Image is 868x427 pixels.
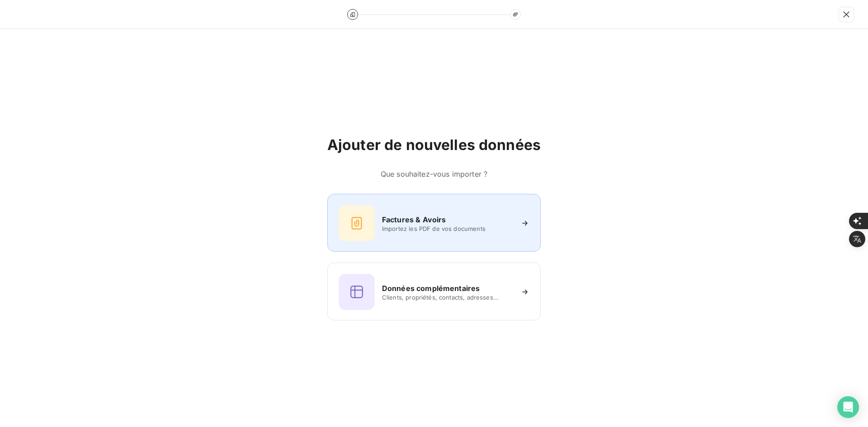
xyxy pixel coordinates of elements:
[382,225,513,232] span: Importez les PDF de vos documents
[327,169,541,179] h6: Que souhaitez-vous importer ?
[837,396,859,418] div: Open Intercom Messenger
[327,136,541,154] h2: Ajouter de nouvelles données
[382,214,446,225] h6: Factures & Avoirs
[382,283,480,294] h6: Données complémentaires
[382,294,513,301] span: Clients, propriétés, contacts, adresses...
